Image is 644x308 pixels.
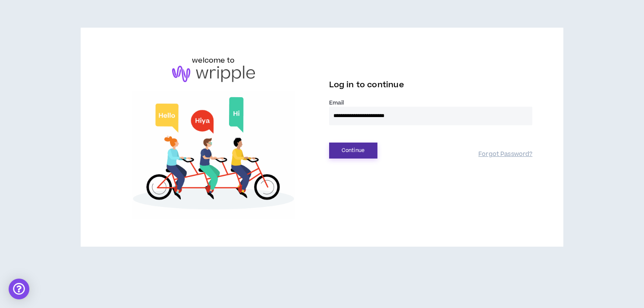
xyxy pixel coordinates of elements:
a: Forgot Password? [478,150,532,159]
img: Welcome to Wripple [112,91,315,219]
span: Log in to continue [329,79,404,90]
h6: welcome to [192,55,235,66]
label: Email [329,99,533,107]
div: Open Intercom Messenger [9,279,29,299]
button: Continue [329,143,377,159]
img: logo-brand.png [172,66,255,82]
